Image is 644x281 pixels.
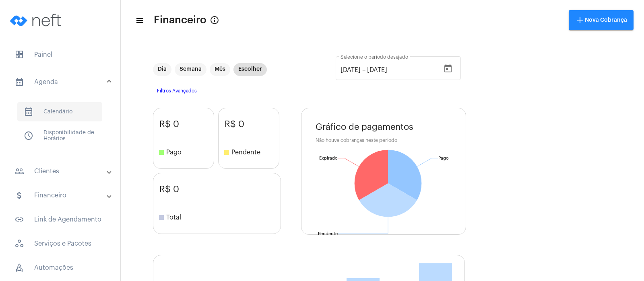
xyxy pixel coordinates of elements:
[318,232,338,236] text: Pendente
[8,210,112,229] span: Link de Agendamento
[5,186,120,205] mat-expansion-panel-header: sidenav iconFinanceiro
[8,234,112,253] span: Serviços e Pacotes
[569,10,634,30] button: Nova Cobrança
[175,63,206,76] mat-chip: Semana
[8,45,112,64] span: Painel
[17,126,102,146] span: Disponibilidade de Horários
[14,191,107,200] mat-panel-title: Financeiro
[233,63,267,76] mat-chip: Escolher
[362,66,365,74] span: –
[14,166,107,176] mat-panel-title: Clientes
[210,63,230,76] mat-chip: Mês
[319,156,338,160] text: Expirado
[17,102,102,121] span: Calendário
[8,258,112,277] span: Automações
[222,148,279,157] span: Pendente
[210,15,219,25] mat-icon: Info
[14,191,24,200] mat-icon: sidenav icon
[157,148,166,157] mat-icon: stop
[5,95,120,157] div: sidenav iconAgenda
[14,77,107,87] mat-panel-title: Agenda
[575,15,585,25] mat-icon: add
[154,14,206,27] span: Financeiro
[14,239,24,248] span: sidenav icon
[157,148,214,157] span: Pago
[153,63,171,76] mat-chip: Dia
[157,213,281,222] span: Total
[14,50,24,59] span: sidenav icon
[14,215,24,224] mat-icon: sidenav icon
[24,131,33,141] span: sidenav icon
[440,61,456,77] button: Open calendar
[153,84,612,98] span: Filtros Avançados
[341,66,361,74] input: Data de início
[135,16,143,25] mat-icon: sidenav icon
[159,185,281,194] span: R$ 0
[225,119,279,129] span: R$ 0
[438,156,449,160] text: Pago
[222,148,231,157] mat-icon: stop
[575,17,627,23] span: Nova Cobrança
[157,213,166,222] mat-icon: stop
[5,162,120,181] mat-expansion-panel-header: sidenav iconClientes
[6,4,67,36] img: logo-neft-novo-2.png
[5,69,120,95] mat-expansion-panel-header: sidenav iconAgenda
[206,12,223,28] button: Info
[14,263,24,273] span: sidenav icon
[159,119,214,129] span: R$ 0
[367,66,415,74] input: Data do fim
[14,166,24,176] mat-icon: sidenav icon
[14,77,24,87] mat-icon: sidenav icon
[24,107,33,117] span: sidenav icon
